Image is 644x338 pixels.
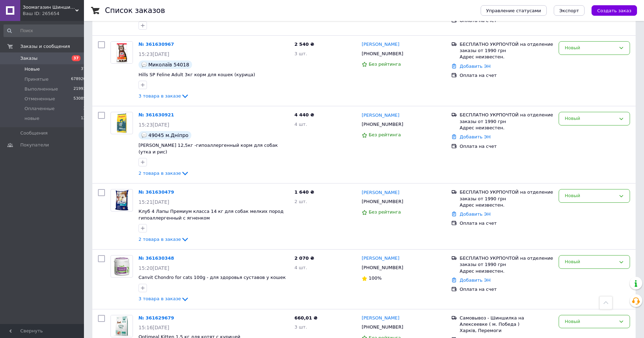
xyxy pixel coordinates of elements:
img: Фото товару [111,42,133,63]
a: № 361629679 [139,315,174,321]
div: [PHONE_NUMBER] [360,49,405,58]
a: Добавить ЭН [460,278,490,283]
a: Фото товару [111,255,133,278]
span: 3 товара в заказе [139,93,181,99]
span: Сообщения [20,130,48,136]
span: Миколаїв 54018 [148,62,189,67]
span: 100% [369,275,382,281]
img: Фото товару [116,112,127,134]
span: 15:23[DATE] [139,51,169,57]
span: 3 [83,106,86,112]
span: 1 640 ₴ [295,189,314,195]
span: 2 товара в заказе [139,237,181,242]
div: Адрес неизвестен. [460,125,553,131]
a: № 361630479 [139,189,174,195]
span: 53085 [73,96,86,102]
button: Создать заказ [592,5,637,16]
a: Добавить ЭН [460,64,490,69]
div: [PHONE_NUMBER] [360,197,405,206]
span: 21993 [73,86,86,92]
a: 3 товара в заказе [139,296,189,301]
a: № 361630348 [139,256,174,261]
div: [PHONE_NUMBER] [360,120,405,129]
span: 15:23[DATE] [139,122,169,128]
div: Новый [565,115,616,122]
div: Адрес неизвестен. [460,268,553,274]
div: Новый [565,318,616,325]
span: 2 товара в заказе [139,171,181,176]
div: Оплата на счет [460,286,553,293]
div: БЕСПЛАТНО УКРПОЧТОЙ на отделение заказы от 1990 грн [460,112,553,124]
a: [PERSON_NAME] [362,315,399,322]
div: Новый [565,44,616,52]
span: Без рейтинга [369,132,401,137]
a: [PERSON_NAME] 12,5кг -гипоаллергенный корм для собак (утка и рис) [139,143,278,154]
div: Адрес неизвестен. [460,202,553,208]
span: 3 шт. [295,51,307,56]
div: БЕСПЛАТНО УКРПОЧТОЙ на отделение заказы от 1990 грн [460,255,553,268]
a: № 361630921 [139,112,174,117]
div: Ваш ID: 265654 [23,10,84,17]
span: Новые [24,66,40,72]
span: Canvit Chondro for cats 100g - для здоровья суставов у кошек [139,275,286,280]
span: 3 товара в заказе [139,296,181,301]
button: Управление статусами [481,5,547,16]
img: :speech_balloon: [141,132,147,138]
span: Принятые [24,76,49,82]
a: 2 товара в заказе [139,237,189,242]
span: 49045 м.Дніпро [148,132,189,138]
span: Заказы [20,55,37,62]
span: Создать заказ [597,8,631,13]
img: Фото товару [114,189,129,211]
a: [PERSON_NAME] [362,41,399,48]
span: 12 [81,115,86,122]
span: 37 [81,66,86,72]
div: Оплата на счет [460,220,553,226]
button: Экспорт [554,5,585,16]
div: Оплата на счет [460,72,553,79]
a: Клуб 4 Лапы Премиум класса 14 кг для собак мелких пород гипоаллергенный с ягненком [139,209,284,221]
div: Харків, Перемоги [460,328,553,334]
span: Управление статусами [486,8,541,13]
span: 678920 [71,76,86,82]
div: [PHONE_NUMBER] [360,323,405,332]
span: 660,01 ₴ [295,315,318,321]
span: 2 540 ₴ [295,42,314,47]
a: 3 товара в заказе [139,93,189,99]
h1: Список заказов [105,6,165,15]
a: Добавить ЭН [460,211,490,217]
a: [PERSON_NAME] [362,255,399,262]
span: 2 070 ₴ [295,256,314,261]
div: Оплата на счет [460,143,553,150]
span: 15:20[DATE] [139,265,169,271]
span: Оплаченные [24,106,55,112]
span: новые [24,115,39,122]
div: Самовывоз - Шиншилка на Алексеевке ( м. Победа ) [460,315,553,328]
span: 4 шт. [295,122,307,127]
a: 2 товара в заказе [139,171,189,176]
a: Фото товару [111,189,133,211]
div: [PHONE_NUMBER] [360,263,405,272]
a: Фото товару [111,41,133,64]
span: Покупатели [20,142,49,148]
a: Добавить ЭН [460,134,490,139]
div: Новый [565,258,616,266]
img: Фото товару [111,315,133,337]
a: Hills SP Feline Adult 3кг корм для кошек (курица) [139,72,255,77]
span: Выполненные [24,86,58,92]
span: 2 шт. [295,199,307,204]
span: Отмененные [24,96,55,102]
a: Фото товару [111,315,133,337]
img: :speech_balloon: [141,62,147,67]
input: Поиск [3,24,86,37]
span: 4 440 ₴ [295,112,314,117]
a: Фото товару [111,112,133,134]
div: Новый [565,192,616,200]
div: БЕСПЛАТНО УКРПОЧТОЙ на отделение заказы от 1990 грн [460,189,553,202]
span: 3 шт. [295,324,307,330]
span: 15:16[DATE] [139,325,169,330]
div: Адрес неизвестен. [460,54,553,60]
